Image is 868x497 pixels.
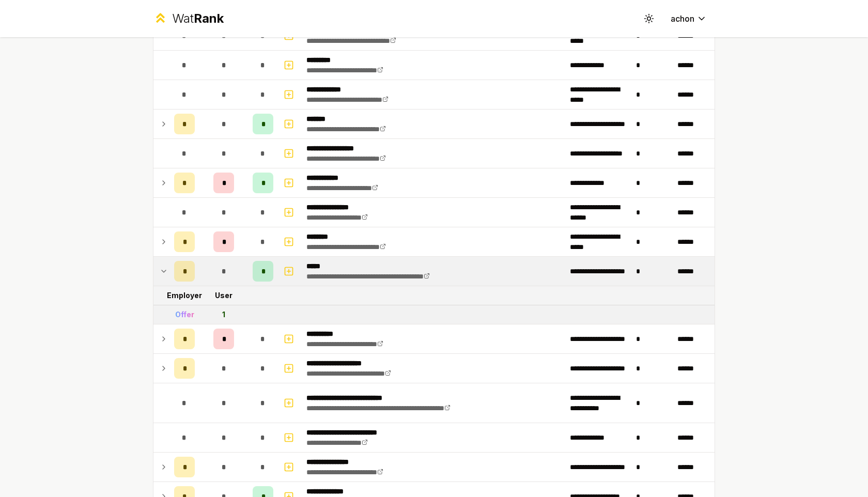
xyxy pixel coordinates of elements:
[194,11,224,26] span: Rank
[222,309,225,320] div: 1
[662,9,715,28] button: achon
[199,286,249,305] td: User
[671,12,694,25] span: achon
[153,10,224,27] a: WatRank
[170,286,199,305] td: Employer
[175,309,194,320] div: Offer
[172,10,224,27] div: Wat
